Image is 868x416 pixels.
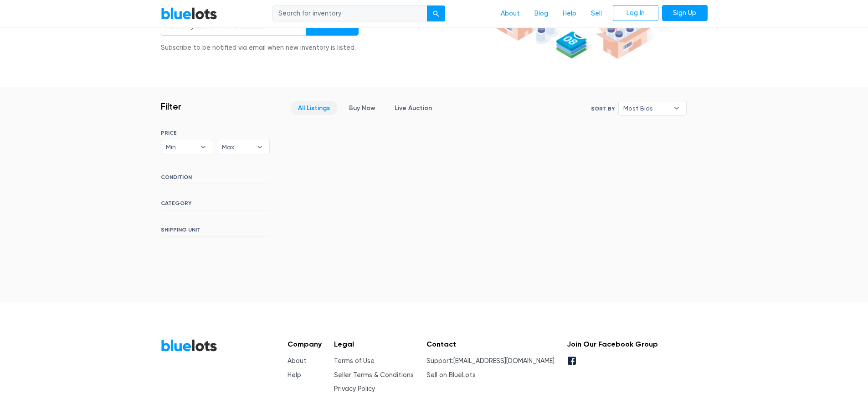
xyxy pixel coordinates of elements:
b: ▾ [194,140,213,154]
h5: Legal [334,340,414,348]
input: Search for inventory [272,5,427,22]
span: Most Bids [623,101,669,115]
b: ▾ [667,101,686,115]
label: Sort By [591,105,615,113]
h6: SHIPPING UNIT [161,226,270,237]
li: Support: [426,356,555,366]
a: All Listings [290,101,338,115]
a: Buy Now [341,101,383,115]
a: BlueLots [161,339,217,352]
h5: Join Our Facebook Group [567,340,658,348]
a: Seller Terms & Conditions [334,371,414,379]
h6: CATEGORY [161,200,270,210]
a: Help [288,371,301,379]
a: About [288,357,307,365]
a: Live Auction [387,101,440,115]
a: Sell on BlueLots [426,371,476,379]
a: Help [555,5,584,22]
h6: PRICE [161,130,270,136]
span: Min [166,140,196,154]
a: Privacy Policy [334,385,375,393]
a: About [493,5,527,22]
h5: Company [288,340,322,348]
a: Sell [584,5,609,22]
a: Log In [613,5,658,21]
a: Terms of Use [334,357,375,365]
b: ▾ [250,140,269,154]
span: Max [222,140,252,154]
h6: CONDITION [161,174,270,184]
h3: Filter [161,101,181,112]
a: BlueLots [161,7,217,20]
a: Blog [527,5,555,22]
div: Subscribe to be notified via email when new inventory is listed. [161,43,359,53]
a: Sign Up [662,5,708,21]
h5: Contact [426,340,555,348]
a: [EMAIL_ADDRESS][DOMAIN_NAME] [453,357,555,365]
